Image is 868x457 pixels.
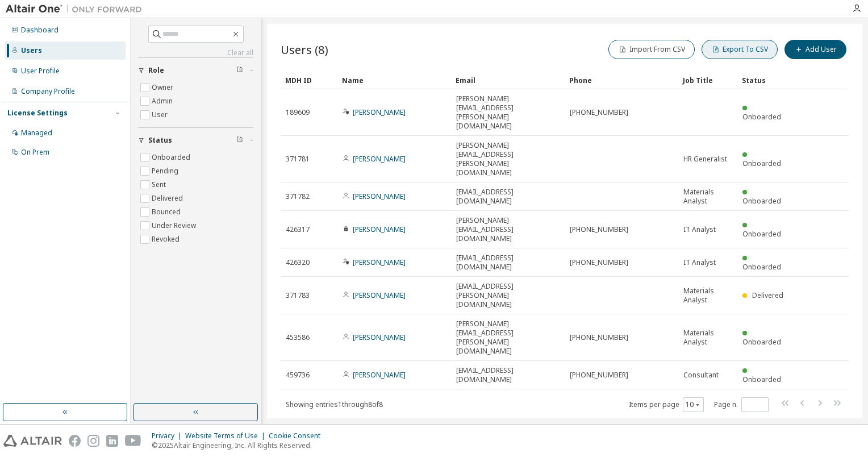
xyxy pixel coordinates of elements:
[286,371,310,380] span: 459736
[6,3,148,15] img: Altair One
[714,397,769,412] span: Page n.
[269,431,327,441] div: Cookie Consent
[353,225,406,234] a: [PERSON_NAME]
[742,337,781,347] span: Onboarded
[742,71,790,89] div: Status
[570,225,628,234] span: [PHONE_NUMBER]
[683,371,719,380] span: Consultant
[152,431,185,441] div: Privacy
[353,333,406,342] a: [PERSON_NAME]
[569,71,674,89] div: Phone
[21,87,75,96] div: Company Profile
[570,333,628,342] span: [PHONE_NUMBER]
[286,155,310,164] span: 371781
[353,192,406,201] a: [PERSON_NAME]
[742,112,781,122] span: Onboarded
[152,441,327,450] p: © 2025 Altair Engineering, Inc. All Rights Reserved.
[138,128,253,153] button: Status
[138,48,253,57] a: Clear all
[152,164,181,178] label: Pending
[683,286,732,305] span: Materials Analyst
[148,136,172,145] span: Status
[286,400,383,409] span: Showing entries 1 through 8 of 8
[353,370,406,380] a: [PERSON_NAME]
[629,397,704,412] span: Items per page
[742,262,781,272] span: Onboarded
[281,41,328,57] span: Users (8)
[21,26,59,35] div: Dashboard
[742,229,781,239] span: Onboarded
[152,108,170,122] label: User
[286,258,310,267] span: 426320
[152,192,185,205] label: Delivered
[286,108,310,117] span: 189609
[570,108,628,117] span: [PHONE_NUMBER]
[286,333,310,342] span: 453586
[148,66,164,75] span: Role
[106,435,118,447] img: linkedin.svg
[683,155,727,164] span: HR Generalist
[742,375,781,384] span: Onboarded
[683,71,733,89] div: Job Title
[353,257,406,267] a: [PERSON_NAME]
[7,109,68,118] div: License Settings
[285,71,333,89] div: MDH ID
[742,159,781,168] span: Onboarded
[21,67,60,76] div: User Profile
[152,205,183,219] label: Bounced
[456,216,560,243] span: [PERSON_NAME][EMAIL_ADDRESS][DOMAIN_NAME]
[3,435,62,447] img: altair_logo.svg
[686,400,701,409] button: 10
[185,431,269,441] div: Website Terms of Use
[152,219,198,232] label: Under Review
[21,46,42,55] div: Users
[21,148,49,157] div: On Prem
[702,40,778,59] button: Export To CSV
[286,192,310,201] span: 371782
[342,71,446,89] div: Name
[456,319,560,356] span: [PERSON_NAME][EMAIL_ADDRESS][PERSON_NAME][DOMAIN_NAME]
[570,371,628,380] span: [PHONE_NUMBER]
[286,291,310,300] span: 371783
[138,58,253,83] button: Role
[456,71,560,89] div: Email
[784,40,846,59] button: Add User
[152,94,175,108] label: Admin
[456,366,560,384] span: [EMAIL_ADDRESS][DOMAIN_NAME]
[236,66,243,75] span: Clear filter
[683,225,716,234] span: IT Analyst
[236,136,243,145] span: Clear filter
[152,81,176,94] label: Owner
[456,141,560,177] span: [PERSON_NAME][EMAIL_ADDRESS][PERSON_NAME][DOMAIN_NAME]
[353,290,406,300] a: [PERSON_NAME]
[742,196,781,206] span: Onboarded
[608,40,695,59] button: Import From CSV
[353,154,406,164] a: [PERSON_NAME]
[286,225,310,234] span: 426317
[683,258,716,267] span: IT Analyst
[125,435,141,447] img: youtube.svg
[87,435,99,447] img: instagram.svg
[683,188,732,206] span: Materials Analyst
[456,188,560,206] span: [EMAIL_ADDRESS][DOMAIN_NAME]
[21,128,52,138] div: Managed
[152,232,182,246] label: Revoked
[152,178,168,192] label: Sent
[456,282,560,309] span: [EMAIL_ADDRESS][PERSON_NAME][DOMAIN_NAME]
[456,254,560,272] span: [EMAIL_ADDRESS][DOMAIN_NAME]
[353,107,406,117] a: [PERSON_NAME]
[69,435,81,447] img: facebook.svg
[570,258,628,267] span: [PHONE_NUMBER]
[456,94,560,131] span: [PERSON_NAME][EMAIL_ADDRESS][PERSON_NAME][DOMAIN_NAME]
[152,151,193,164] label: Onboarded
[752,290,783,300] span: Delivered
[683,329,732,347] span: Materials Analyst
